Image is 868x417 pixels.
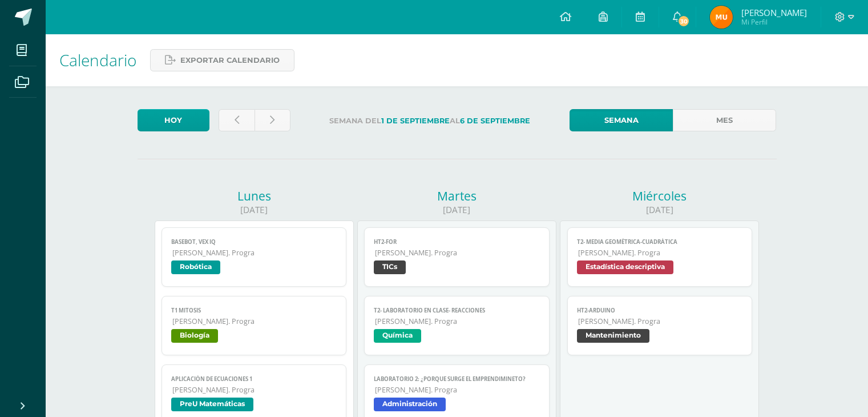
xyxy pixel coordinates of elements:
[460,117,530,125] strong: 6 de Septiembre
[364,227,550,287] a: HT2-FOR[PERSON_NAME]. PrograTICs
[155,204,354,216] div: [DATE]
[138,109,209,131] a: Hoy
[162,296,347,355] a: T1 Mitosis[PERSON_NAME]. PrograBiología
[374,329,421,343] span: Química
[357,204,556,216] div: [DATE]
[171,238,337,246] span: Basebot, Vex IQ
[171,398,253,411] span: PreU Matemáticas
[375,316,540,326] span: [PERSON_NAME]. Progra
[171,329,218,343] span: Biología
[300,109,560,133] label: Semana del al
[381,117,450,125] strong: 1 de Septiembre
[567,227,753,287] a: T2- Media Geométrica-Cuadrática[PERSON_NAME]. PrograEstadística descriptiva
[741,7,807,18] span: [PERSON_NAME]
[375,248,540,258] span: [PERSON_NAME]. Progra
[577,329,649,343] span: Mantenimiento
[172,248,337,258] span: [PERSON_NAME]. Progra
[577,307,743,314] span: HT2-Arduino
[357,188,556,204] div: Martes
[162,227,347,287] a: Basebot, Vex IQ[PERSON_NAME]. PrograRobótica
[374,375,540,383] span: LABORATORIO 2: ¿Porque surge el emprendimineto?
[364,296,550,355] a: T2- Laboratorio en clase- reacciones[PERSON_NAME]. PrograQuímica
[375,385,540,395] span: [PERSON_NAME]. Progra
[172,385,337,395] span: [PERSON_NAME]. Progra
[374,307,540,314] span: T2- Laboratorio en clase- reacciones
[577,260,673,274] span: Estadística descriptiva
[171,375,337,383] span: Aplicación de ecuaciones 1
[567,296,753,355] a: HT2-Arduino[PERSON_NAME]. PrograMantenimiento
[710,6,733,29] img: 15f011e8d190402ab5ed84e73936d331.png
[180,50,280,71] span: Exportar calendario
[673,109,776,131] a: Mes
[374,398,446,411] span: Administración
[155,188,354,204] div: Lunes
[59,49,136,71] span: Calendario
[171,260,220,274] span: Robótica
[570,109,673,131] a: Semana
[171,307,337,314] span: T1 Mitosis
[677,15,690,27] span: 30
[577,238,743,246] span: T2- Media Geométrica-Cuadrática
[741,17,807,27] span: Mi Perfil
[560,188,759,204] div: Miércoles
[578,248,743,258] span: [PERSON_NAME]. Progra
[374,238,540,246] span: HT2-FOR
[172,316,337,326] span: [PERSON_NAME]. Progra
[578,316,743,326] span: [PERSON_NAME]. Progra
[560,204,759,216] div: [DATE]
[374,260,406,274] span: TICs
[150,49,294,71] a: Exportar calendario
